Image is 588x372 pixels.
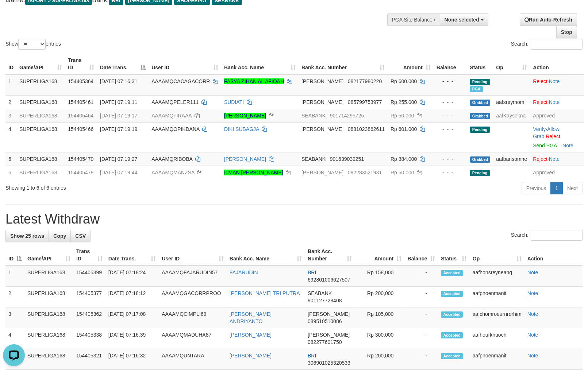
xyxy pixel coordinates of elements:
[355,245,405,266] th: Amount: activate to sort column ascending
[68,113,93,119] span: 154405464
[24,328,73,349] td: SUPERLIGA168
[5,328,24,349] td: 4
[151,156,192,162] span: AAAAMQRIBOBA
[68,170,93,175] span: 154405479
[391,78,417,84] span: Rp 600.000
[388,54,434,74] th: Amount: activate to sort column ascending
[100,113,137,119] span: [DATE] 07:19:17
[348,170,382,175] span: Copy 082283521931 to clipboard
[520,13,577,26] a: Run Auto-Refresh
[556,26,577,38] a: Stop
[230,311,272,324] a: [PERSON_NAME] ANDRIYANTO
[10,233,44,239] span: Show 25 rows
[24,287,73,307] td: SUPERLIGA168
[470,307,524,328] td: aafchomroeurnrorhim
[5,166,16,179] td: 6
[470,86,483,92] span: Marked by aafheankoy
[24,266,73,287] td: SUPERLIGA168
[404,245,438,266] th: Balance: activate to sort column ascending
[530,152,584,166] td: ·
[301,78,343,84] span: [PERSON_NAME]
[75,233,86,239] span: CSV
[493,109,530,122] td: aafKaysokna
[530,54,584,74] th: Action
[230,353,272,359] a: [PERSON_NAME]
[470,266,524,287] td: aafhonsreyneang
[105,349,159,370] td: [DATE] 07:16:32
[533,78,547,84] a: Reject
[105,307,159,328] td: [DATE] 07:17:08
[308,360,350,366] span: Copy 306901025320533 to clipboard
[5,74,16,96] td: 1
[24,307,73,328] td: SUPERLIGA168
[348,78,382,84] span: Copy 082177980220 to clipboard
[330,113,364,119] span: Copy 901714295725 to clipboard
[5,245,24,266] th: ID: activate to sort column descending
[100,156,137,162] span: [DATE] 07:19:27
[159,349,227,370] td: AAAAMQUNTARA
[511,230,583,241] label: Search:
[105,328,159,349] td: [DATE] 07:16:39
[308,318,342,324] span: Copy 089510510086 to clipboard
[391,113,414,119] span: Rp 50.000
[533,126,546,132] a: Verify
[437,125,464,133] div: - - -
[24,349,73,370] td: SUPERLIGA168
[105,287,159,307] td: [DATE] 07:18:12
[5,54,16,74] th: ID
[5,39,61,50] label: Show entries
[151,113,192,119] span: AAAAMQFIRAAA
[230,270,258,275] a: FAJARUDIN
[97,54,149,74] th: Date Trans.: activate to sort column descending
[221,54,299,74] th: Bank Acc. Name: activate to sort column ascending
[531,39,583,50] input: Search:
[224,156,266,162] a: [PERSON_NAME]
[224,113,266,119] a: [PERSON_NAME]
[387,13,440,26] div: PGA Site Balance /
[470,287,524,307] td: aafphoenmanit
[533,143,557,148] a: Send PGA
[73,287,105,307] td: 154405377
[330,156,364,162] span: Copy 901639039251 to clipboard
[391,99,417,105] span: Rp 255.000
[355,287,405,307] td: Rp 200,000
[68,126,93,132] span: 154405466
[16,54,65,74] th: Game/API: activate to sort column ascending
[5,122,16,152] td: 4
[467,54,493,74] th: Status
[533,156,547,162] a: Reject
[159,307,227,328] td: AAAAMQCIMPLI69
[470,156,491,163] span: Grabbed
[441,311,463,318] span: Accepted
[5,212,583,226] h1: Latest Withdraw
[530,95,584,109] td: ·
[68,156,93,162] span: 154405470
[308,332,350,338] span: [PERSON_NAME]
[301,156,326,162] span: SEABANK
[470,100,491,106] span: Grabbed
[151,126,199,132] span: AAAAMQOPIKDANA
[533,126,559,139] span: ·
[299,54,388,74] th: Bank Acc. Number: activate to sort column ascending
[524,245,583,266] th: Action
[355,328,405,349] td: Rp 300,000
[5,95,16,109] td: 2
[5,230,49,242] a: Show 25 rows
[549,156,560,162] a: Note
[470,170,490,176] span: Pending
[391,126,417,132] span: Rp 601.000
[151,170,194,175] span: AAAAMQMANZSA
[16,152,65,166] td: SUPERLIGA168
[441,353,463,359] span: Accepted
[16,166,65,179] td: SUPERLIGA168
[3,3,25,25] button: Open LiveChat chat widget
[5,266,24,287] td: 1
[434,54,467,74] th: Balance
[549,99,560,105] a: Note
[227,245,305,266] th: Bank Acc. Name: activate to sort column ascending
[470,127,490,133] span: Pending
[16,109,65,122] td: SUPERLIGA168
[355,266,405,287] td: Rp 158,000
[73,328,105,349] td: 154405338
[224,99,244,105] a: SUDIATI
